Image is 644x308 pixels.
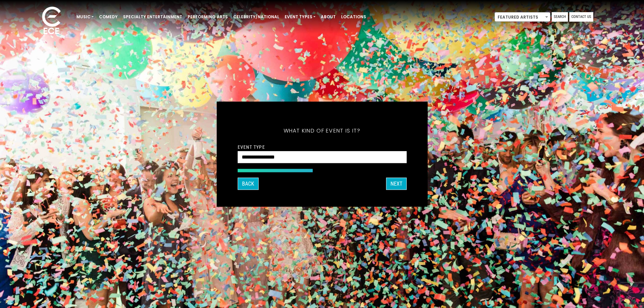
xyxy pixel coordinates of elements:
[120,11,185,23] a: Specialty Entertainment
[238,118,407,143] h5: What kind of event is it?
[495,12,550,22] span: Featured Artists
[231,11,282,23] a: Celebrity/National
[386,177,407,190] button: Next
[238,177,259,190] button: Back
[96,11,120,23] a: Comedy
[552,12,568,22] a: Search
[495,13,550,22] span: Featured Artists
[185,11,231,23] a: Performing Arts
[74,11,96,23] a: Music
[338,11,369,23] a: Locations
[569,12,593,22] a: Contact Us
[282,11,318,23] a: Event Types
[318,11,338,23] a: About
[238,144,265,150] label: Event Type
[34,5,68,38] img: ece_new_logo_whitev2-1.png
